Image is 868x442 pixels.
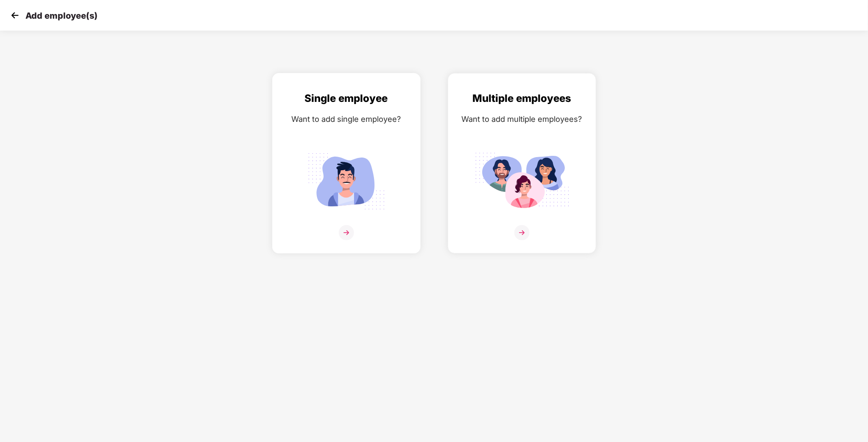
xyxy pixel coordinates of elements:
div: Want to add multiple employees? [457,113,587,125]
img: svg+xml;base64,PHN2ZyB4bWxucz0iaHR0cDovL3d3dy53My5vcmcvMjAwMC9zdmciIHdpZHRoPSIzNiIgaGVpZ2h0PSIzNi... [514,225,530,240]
div: Multiple employees [457,90,587,107]
div: Want to add single employee? [281,113,412,125]
img: svg+xml;base64,PHN2ZyB4bWxucz0iaHR0cDovL3d3dy53My5vcmcvMjAwMC9zdmciIGlkPSJNdWx0aXBsZV9lbXBsb3llZS... [474,148,569,214]
img: svg+xml;base64,PHN2ZyB4bWxucz0iaHR0cDovL3d3dy53My5vcmcvMjAwMC9zdmciIGlkPSJTaW5nbGVfZW1wbG95ZWUiIH... [299,148,394,214]
img: svg+xml;base64,PHN2ZyB4bWxucz0iaHR0cDovL3d3dy53My5vcmcvMjAwMC9zdmciIHdpZHRoPSIzMCIgaGVpZ2h0PSIzMC... [8,9,21,22]
p: Add employee(s) [25,11,98,21]
img: svg+xml;base64,PHN2ZyB4bWxucz0iaHR0cDovL3d3dy53My5vcmcvMjAwMC9zdmciIHdpZHRoPSIzNiIgaGVpZ2h0PSIzNi... [339,225,354,240]
div: Single employee [281,90,412,107]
